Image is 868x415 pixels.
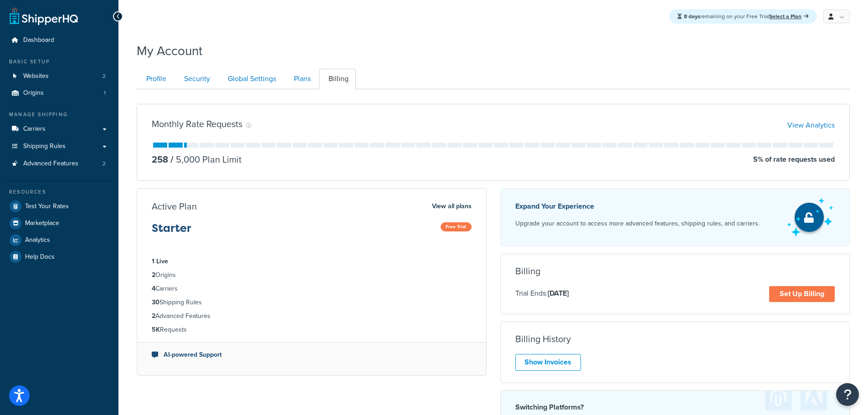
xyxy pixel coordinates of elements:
h3: Billing [515,266,540,276]
a: Show Invoices [515,354,581,371]
a: Set Up Billing [769,286,835,302]
span: Websites [23,72,49,80]
h4: Switching Platforms? [515,402,835,413]
h3: Active Plan [152,201,197,211]
li: Requests [152,325,472,335]
a: Marketplace [7,215,112,231]
p: Upgrade your account to access more advanced features, shipping rules, and carriers. [515,217,760,230]
a: Profile [137,69,174,89]
a: View all plans [432,200,472,212]
span: 2 [103,72,106,80]
span: Advanced Features [23,160,78,168]
a: Expand Your Experience Upgrade your account to access more advanced features, shipping rules, and... [500,188,850,246]
strong: 2 [152,311,155,321]
div: Basic Setup [7,58,112,66]
span: Origins [23,89,44,97]
h3: Starter [152,222,191,241]
a: Analytics [7,232,112,248]
a: Carriers [7,121,112,138]
p: 5,000 Plan Limit [168,153,241,166]
p: Expand Your Experience [515,200,760,213]
a: Test Your Rates [7,198,112,215]
strong: 30 [152,297,159,307]
li: Origins [152,270,472,280]
span: Help Docs [25,253,55,261]
strong: 4 [152,284,155,293]
span: Free Trial [441,222,472,231]
a: Dashboard [7,32,112,49]
span: Shipping Rules [23,143,66,150]
strong: [DATE] [548,288,569,298]
span: Dashboard [23,36,54,44]
a: Advanced Features 2 [7,155,112,172]
li: Origins [7,85,112,102]
span: Carriers [23,125,46,133]
h3: Monthly Rate Requests [152,119,242,129]
a: Origins 1 [7,85,112,102]
a: Select a Plan [769,12,809,20]
li: Advanced Features [152,311,472,321]
div: Manage Shipping [7,111,112,118]
a: View Analytics [787,120,835,130]
div: remaining on your Free Trial [669,9,817,24]
span: Analytics [25,236,50,244]
strong: 8 days [684,12,700,20]
a: Websites 2 [7,68,112,85]
strong: 2 [152,270,155,280]
a: Billing [319,69,356,89]
p: 258 [152,153,168,166]
a: Shipping Rules [7,138,112,155]
span: / [170,153,174,166]
button: Open Resource Center [836,383,859,406]
a: Plans [284,69,318,89]
a: Global Settings [218,69,283,89]
li: AI-powered Support [152,350,472,360]
h3: Billing History [515,334,571,344]
a: ShipperHQ Home [10,7,78,25]
li: Shipping Rules [152,297,472,307]
li: Websites [7,68,112,85]
span: Marketplace [25,220,59,227]
h1: My Account [137,42,202,60]
div: Resources [7,188,112,196]
strong: 5K [152,325,160,334]
p: Trial Ends: [515,287,569,299]
li: Advanced Features [7,155,112,172]
a: Security [175,69,217,89]
span: 1 [104,89,106,97]
p: 5 % of rate requests used [753,153,835,166]
li: Carriers [152,284,472,294]
strong: 1 Live [152,256,168,266]
span: 2 [103,160,106,168]
span: Test Your Rates [25,203,69,210]
a: Help Docs [7,249,112,265]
